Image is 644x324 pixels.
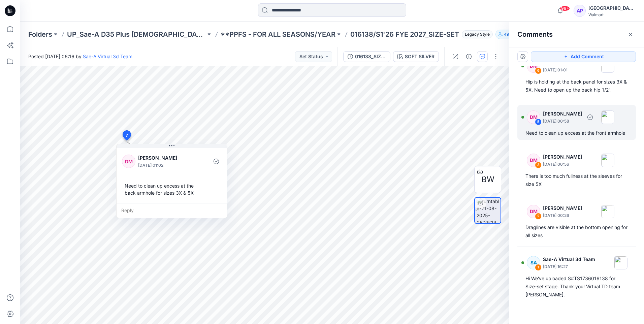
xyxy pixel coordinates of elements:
div: Draglines are visible at the bottom opening for all sizes [525,223,628,239]
button: Details [463,51,474,62]
span: Legacy Style [462,30,493,38]
div: DM [527,154,540,167]
p: Sae-A Virtual 3d Team [543,255,595,263]
h2: Comments [517,30,553,38]
div: Need to clean up excess at the back armhole for sizes 3X & 5X [122,180,222,199]
p: [PERSON_NAME] [543,110,582,118]
div: Walmart [588,12,636,17]
p: [PERSON_NAME] [543,153,582,161]
p: [PERSON_NAME] [543,204,582,212]
p: 49 [504,31,509,38]
a: Sae-A Virtual 3d Team [83,54,132,59]
button: Legacy Style [459,30,493,39]
div: Hip is holding at the back panel for sizes 3X & 5X. Need to open up the back hip 1/2". [525,78,628,94]
span: Posted [DATE] 06:16 by [28,53,132,60]
div: 3 [535,162,542,168]
span: BW [481,173,494,186]
p: [DATE] 16:27 [543,263,595,270]
div: There is too much fullness at the sleeves for size 5X [525,172,628,188]
div: SA [527,256,540,269]
button: 016138_SIZE-SET_TS PUFF SLV FLEECE SAEA 081925 [343,51,390,62]
a: Folders [28,30,52,39]
img: turntable-21-08-2025-06:29:19 [477,198,501,223]
div: 016138_SIZE-SET_TS PUFF SLV FLEECE SAEA 081925 [355,53,386,60]
div: AP [574,5,586,17]
p: [PERSON_NAME] [138,154,193,162]
div: 2 [535,213,542,220]
p: [DATE] 01:01 [543,67,582,73]
p: [DATE] 01:02 [138,162,193,169]
div: DM [122,155,135,168]
a: UP_Sae-A D35 Plus [DEMOGRAPHIC_DATA] Top [67,30,206,39]
span: 99+ [560,6,570,11]
p: [DATE] 00:58 [543,118,582,125]
button: 49 [495,30,518,39]
a: **PPFS - FOR ALL SEASONS/YEAR [221,30,335,39]
div: 6 [535,67,542,74]
div: Reply [117,203,227,218]
div: Hi We've uploaded S#TS1736016138 for Size-set stage. Thank you! Virtual TD team [PERSON_NAME]. [525,274,628,299]
div: Need to clean up excess at the front armhole [525,129,628,137]
p: 016138/S1'26 FYE 2027_SIZE-SET [350,30,459,39]
p: [DATE] 00:56 [543,161,582,168]
div: SOFT SILVER [405,53,434,60]
p: [DATE] 00:26 [543,212,582,219]
div: 5 [535,119,542,125]
div: DM [527,110,540,124]
span: 7 [126,132,128,138]
button: SOFT SILVER [393,51,439,62]
div: DM [527,205,540,218]
div: [GEOGRAPHIC_DATA] [588,4,636,12]
button: Add Comment [531,51,636,62]
div: 1 [535,264,542,271]
div: DM [527,59,540,73]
